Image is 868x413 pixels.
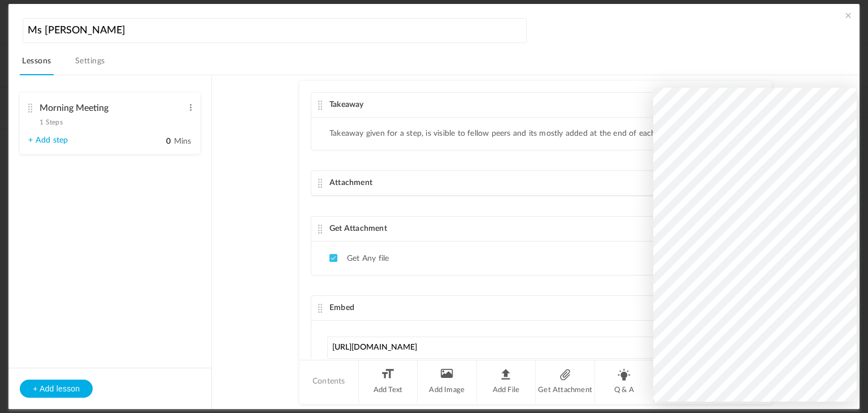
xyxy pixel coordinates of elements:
[327,337,744,359] input: Paste any link or url
[329,253,389,264] li: Get Any file
[329,304,354,312] span: Embed
[329,101,364,109] span: Takeaway
[20,54,53,75] a: Lessons
[329,129,674,139] li: Takeaway given for a step, is visible to fellow peers and its mostly added at the end of each step
[40,119,62,126] span: 1 Steps
[536,360,595,403] li: Get Attachment
[73,54,107,75] a: Settings
[359,360,418,403] li: Add Text
[28,136,68,145] a: + Add step
[143,136,171,147] input: Mins
[477,360,536,403] li: Add File
[329,225,387,233] span: Get Attachment
[418,360,477,403] li: Add Image
[174,137,192,145] span: Mins
[300,360,359,403] li: Contents
[20,380,93,398] button: + Add lesson
[595,360,654,403] li: Q & A
[329,179,372,187] span: Attachment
